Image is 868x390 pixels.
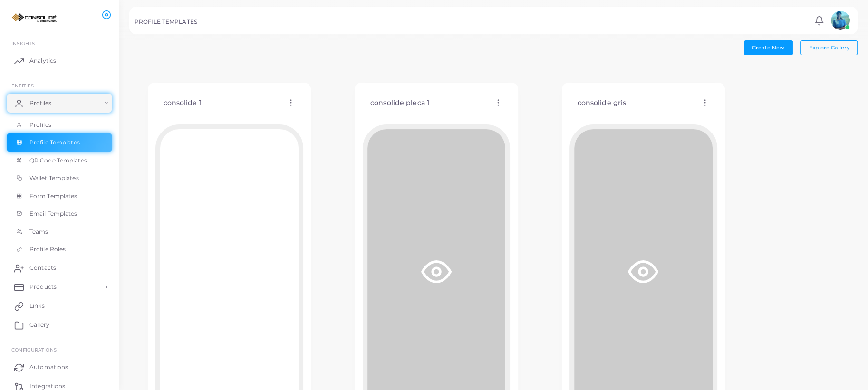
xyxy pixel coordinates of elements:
a: Profiles [7,94,112,113]
span: Contacts [29,264,56,272]
h4: consolide 1 [164,99,202,107]
span: Configurations [11,347,57,352]
a: Wallet Templates [7,169,112,187]
h4: consolide gris [578,99,627,107]
span: Profile Roles [29,245,66,254]
a: Profiles [7,116,112,134]
a: Analytics [7,51,112,70]
span: Automations [29,363,68,371]
span: Create New [752,44,784,51]
button: Explore Gallery [800,40,858,55]
span: Links [29,302,45,310]
span: Gallery [29,321,49,329]
a: QR Code Templates [7,152,112,170]
a: Automations [7,358,112,377]
button: Create New [744,40,793,55]
a: Teams [7,223,112,241]
span: Products [29,283,57,291]
span: Wallet Templates [29,174,79,182]
span: Email Templates [29,209,77,218]
a: Profile Roles [7,240,112,258]
h5: PROFILE TEMPLATES [135,19,197,25]
h4: consolide pleca 1 [370,99,429,107]
a: Profile Templates [7,133,112,152]
a: Products [7,277,112,296]
img: avatar [831,11,850,30]
span: Analytics [29,57,56,65]
img: logo [9,9,61,27]
span: QR Code Templates [29,156,87,165]
span: ENTITIES [11,83,34,88]
span: Profile Templates [29,138,80,147]
a: avatar [828,11,852,30]
span: Profiles [29,121,51,129]
a: Email Templates [7,205,112,223]
a: Gallery [7,315,112,334]
a: Links [7,296,112,315]
span: Form Templates [29,192,77,200]
a: Form Templates [7,187,112,205]
span: Teams [29,228,48,236]
span: INSIGHTS [11,40,35,46]
a: Contacts [7,258,112,277]
span: Profiles [29,99,51,107]
span: Explore Gallery [809,44,849,51]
